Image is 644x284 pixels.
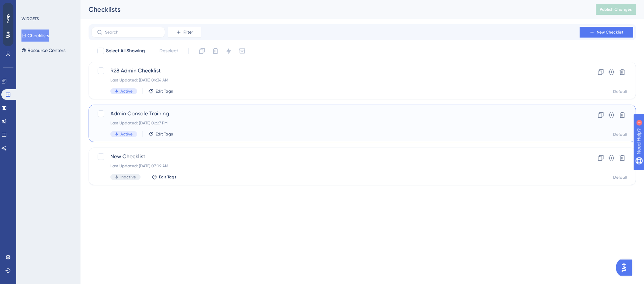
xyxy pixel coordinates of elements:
[120,131,132,137] span: Active
[19,85,111,90] div: Tour: Deactivate a user
[9,100,16,107] div: 2
[168,27,201,38] button: Filter
[47,3,49,9] div: 1
[110,67,560,75] span: R28 Admin Checklist
[9,84,16,91] div: 1
[9,132,16,139] div: 4
[89,5,579,14] div: Checklists
[153,45,184,57] button: Deselect
[613,132,628,137] div: Default
[597,30,624,35] span: New Checklist
[19,165,111,171] div: Admin Console Guide
[616,258,636,278] iframe: UserGuiding AI Assistant Launcher
[9,116,16,123] div: 3
[21,30,49,42] button: Checklists
[613,89,628,94] div: Default
[613,175,628,180] div: Default
[19,133,111,138] div: Tour: Create a new user
[19,101,111,106] div: Tour: Modify an existing user
[148,131,173,137] button: Edit Tags
[156,89,173,94] span: Edit Tags
[110,120,560,126] div: Last Updated: [DATE] 02:27 PM
[110,77,560,83] div: Last Updated: [DATE] 09:34 AM
[82,28,113,39] button: Guide
[106,47,145,55] span: Select All Showing
[596,4,636,15] button: Publish Changes
[156,131,173,137] span: Edit Tags
[16,2,42,10] span: Need Help?
[152,174,176,180] button: Edit Tags
[105,30,159,35] input: Search
[8,2,85,15] span: More accurate element selection using specific CSS attributes.
[21,44,65,56] button: Resource Centers
[19,149,111,155] div: Account Menu Walkthrough
[33,9,55,14] a: Learn more
[159,174,176,180] span: Edit Tags
[110,163,560,169] div: Last Updated: [DATE] 07:09 AM
[183,30,193,35] span: Filter
[600,7,632,12] span: Publish Changes
[148,89,173,94] button: Edit Tags
[21,16,39,21] div: WIDGETS
[580,27,633,38] button: New Checklist
[159,47,178,55] span: Deselect
[110,153,560,161] span: New Checklist
[9,149,16,155] div: 5
[7,66,16,71] span: Filter
[9,165,16,171] div: 6
[110,110,560,118] span: Admin Console Training
[19,117,111,122] div: Welcome to R28
[7,29,27,38] button: Guides
[34,29,59,38] button: Hotspots
[120,174,136,180] span: Inactive
[7,63,16,74] button: Filter
[20,50,107,55] input: Search for a guide
[120,89,132,94] span: Active
[96,31,106,36] span: Guide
